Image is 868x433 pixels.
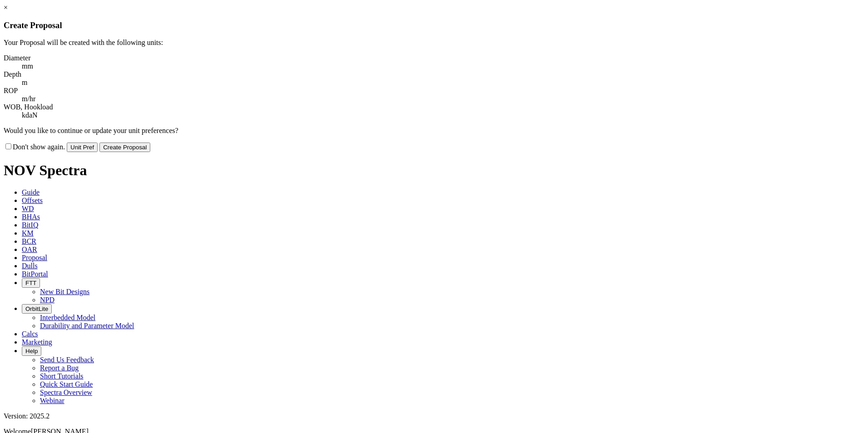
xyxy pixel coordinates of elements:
span: Help [25,348,38,354]
a: Webinar [40,397,64,404]
span: OAR [22,246,37,253]
a: Spectra Overview [40,389,92,396]
span: BitPortal [22,270,48,278]
a: Send Us Feedback [40,356,94,364]
p: Your Proposal will be created with the following units: [4,39,864,47]
dt: ROP [4,87,864,95]
h3: Create Proposal [4,20,864,30]
span: Guide [22,188,39,196]
span: Offsets [22,197,43,204]
span: KM [22,229,34,237]
dt: Diameter [4,54,864,62]
dd: kdaN [22,111,864,119]
button: Create Proposal [99,143,150,152]
span: Dulls [22,262,38,270]
dd: m [22,79,864,87]
span: OrbitLite [25,305,48,312]
label: Don't show again. [4,143,65,151]
a: Report a Bug [40,364,79,372]
a: × [4,4,8,11]
span: BHAs [22,213,40,221]
a: Durability and Parameter Model [40,322,134,330]
dd: m/hr [22,95,864,103]
a: Quick Start Guide [40,380,93,388]
span: BCR [22,237,36,245]
span: WD [22,205,34,212]
span: BitIQ [22,221,38,229]
dt: WOB, Hookload [4,103,864,111]
div: Version: 2025.2 [4,412,864,420]
span: Proposal [22,254,47,261]
span: FTT [25,280,36,286]
span: Marketing [22,338,52,346]
a: Interbedded Model [40,314,95,321]
p: Would you like to continue or update your unit preferences? [4,127,864,135]
span: Calcs [22,330,38,338]
button: Unit Pref [67,143,98,152]
dt: Depth [4,70,864,79]
a: Short Tutorials [40,372,84,380]
input: Don't show again. [5,143,11,149]
dd: mm [22,62,864,70]
a: New Bit Designs [40,288,89,295]
a: NPD [40,296,54,304]
h1: NOV Spectra [4,162,864,179]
